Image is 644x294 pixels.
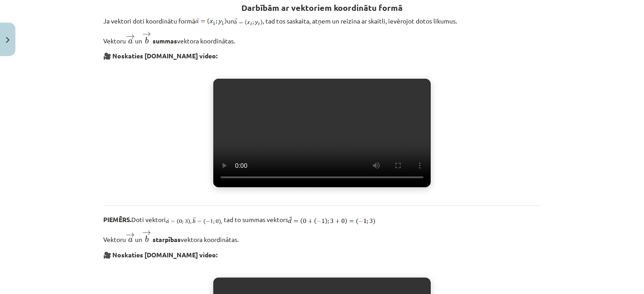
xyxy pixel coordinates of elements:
[241,2,403,13] b: Darbībām ar vektoriem koordinātu formā
[126,232,135,237] span: →
[112,52,217,60] strong: Noskaties [DOMAIN_NAME] video:
[145,37,149,44] span: b
[128,238,133,242] span: a
[145,236,149,242] span: b
[103,215,131,223] b: PIEMĒRS.
[103,215,541,224] p: Doti vektori tad to summas vektors
[103,51,541,61] p: 🎥
[126,34,135,39] span: →
[153,37,177,45] b: summas
[6,37,10,43] img: icon-close-lesson-0947bae3869378f0d4975bcd49f059093ad1ed9edebbc8119c70593378902aed.svg
[103,31,541,46] p: Vektoru un vektora koordinātas.
[112,251,217,259] strong: Noskaties [DOMAIN_NAME] video:
[142,32,151,37] span: →
[142,230,151,235] span: →
[103,250,541,260] p: 🎥
[153,235,181,243] b: starpības
[103,230,541,244] p: Vektoru un vektora koordinātas.
[128,39,133,44] span: a
[103,16,541,26] p: Ja vektori doti koordinātu formā un , tad tos saskaita, atņem un reizina ar skaitli, ievērojot do...
[213,79,431,187] video: Jūsu pārlūkprogramma neatbalsta video atskaņošanu.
